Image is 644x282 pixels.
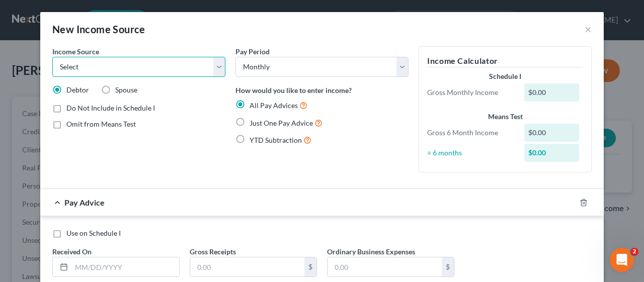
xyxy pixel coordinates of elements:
[66,104,155,112] span: Do Not Include in Schedule I
[327,246,415,257] label: Ordinary Business Expenses
[52,47,99,56] span: Income Source
[250,101,298,110] span: All Pay Advices
[422,128,519,138] div: Gross 6 Month Income
[115,85,137,94] span: Spouse
[610,248,634,272] iframe: Intercom live chat
[66,120,136,128] span: Omit from Means Test
[427,71,583,81] div: Schedule I
[64,198,105,207] span: Pay Advice
[422,87,519,98] div: Gross Monthly Income
[524,83,580,102] div: $0.00
[190,246,236,257] label: Gross Receipts
[427,112,583,122] div: Means Test
[52,247,92,256] span: Received On
[422,148,519,158] div: ÷ 6 months
[235,85,352,96] label: How would you like to enter income?
[304,257,316,276] div: $
[427,55,583,67] h5: Income Calculator
[585,23,592,35] button: ×
[250,119,313,127] span: Just One Pay Advice
[250,136,302,144] span: YTD Subtraction
[442,257,454,276] div: $
[630,248,638,256] span: 2
[190,257,304,276] input: 0.00
[235,46,270,57] label: Pay Period
[524,144,580,162] div: $0.00
[66,229,121,237] span: Use on Schedule I
[52,22,145,36] div: New Income Source
[328,257,442,276] input: 0.00
[524,124,580,142] div: $0.00
[71,257,179,276] input: MM/DD/YYYY
[66,85,89,94] span: Debtor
